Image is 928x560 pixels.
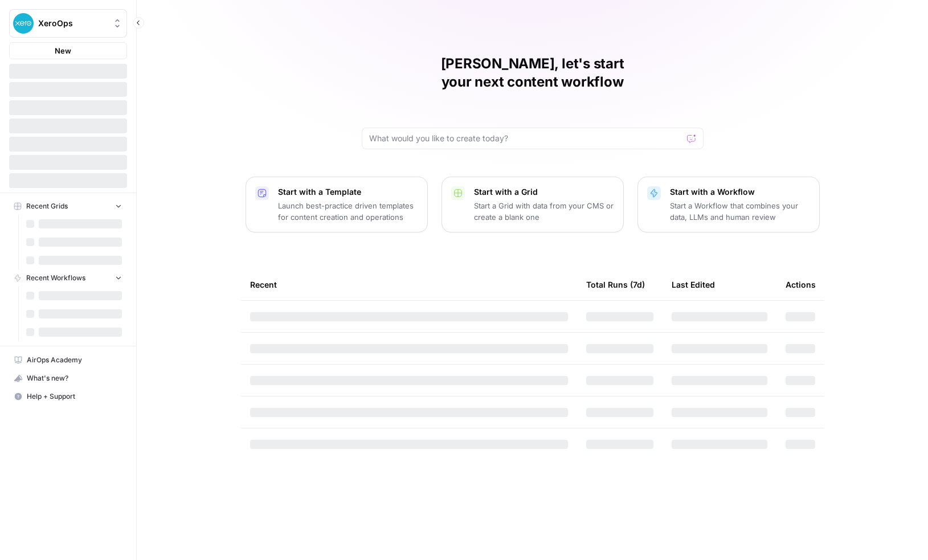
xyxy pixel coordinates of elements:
[9,9,127,38] button: Workspace: XeroOps
[27,391,122,402] span: Help + Support
[9,269,127,287] button: Recent Workflows
[9,198,127,215] button: Recent Grids
[9,369,127,387] button: What's new?
[13,13,34,34] img: XeroOps Logo
[670,186,810,198] p: Start with a Workflow
[9,351,127,369] a: AirOps Academy
[670,200,810,223] p: Start a Workflow that combines your data, LLMs and human review
[38,18,107,29] span: XeroOps
[441,177,624,232] button: Start with a GridStart a Grid with data from your CMS or create a blank one
[250,269,568,300] div: Recent
[474,186,614,198] p: Start with a Grid
[278,200,418,223] p: Launch best-practice driven templates for content creation and operations
[9,42,127,59] button: New
[27,355,122,365] span: AirOps Academy
[9,387,127,406] button: Help + Support
[362,55,704,91] h1: [PERSON_NAME], let's start your next content workflow
[10,370,126,387] div: What's new?
[26,273,85,283] span: Recent Workflows
[26,201,68,211] span: Recent Grids
[637,177,820,232] button: Start with a WorkflowStart a Workflow that combines your data, LLMs and human review
[278,186,418,198] p: Start with a Template
[55,45,71,56] span: New
[586,269,645,300] div: Total Runs (7d)
[369,133,682,144] input: What would you like to create today?
[672,269,715,300] div: Last Edited
[474,200,614,223] p: Start a Grid with data from your CMS or create a blank one
[246,177,428,232] button: Start with a TemplateLaunch best-practice driven templates for content creation and operations
[786,269,816,300] div: Actions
